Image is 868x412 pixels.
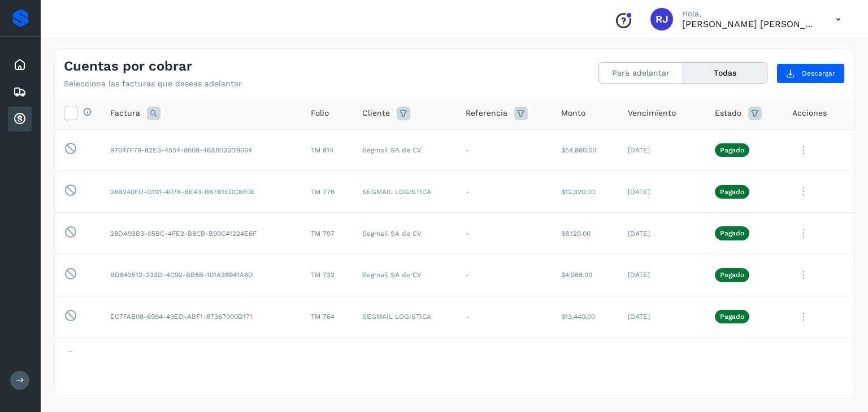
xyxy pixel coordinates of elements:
p: RODRIGO JAVIER MORENO ROJAS [682,19,818,29]
td: - [457,296,552,338]
td: BD842512-233D-4C92-BB8B-101A38941A6D [101,254,302,296]
p: Pagado [720,188,744,196]
td: 28B240FD-D191-4078-BE43-B67B1EDCBF0E [101,171,302,213]
p: Hola, [682,9,818,19]
span: Monto [561,107,585,119]
td: - [457,213,552,255]
span: Referencia [466,107,507,119]
td: EC7FAB08-6994-49ED-ABF1-87367000D171 [101,296,302,338]
p: Pagado [720,271,744,279]
td: - [457,254,552,296]
td: TM 814 [302,129,353,171]
p: Pagado [720,313,744,321]
td: Segmail SA de CV [353,254,457,296]
td: [DATE] [619,129,706,171]
td: [DATE] [619,213,706,255]
div: Inicio [8,52,32,77]
h4: Cuentas por cobrar [64,58,192,74]
td: SEGMAIL LOGISTICA [353,296,457,338]
td: TM 763 [302,338,353,379]
td: - [457,171,552,213]
span: Estado [715,107,741,119]
span: Descargar [802,68,835,78]
td: [DATE] [619,338,706,379]
td: $12,320.00 [552,171,619,213]
td: [DATE] [619,171,706,213]
td: $54,880.00 [552,129,619,171]
span: Folio [311,107,329,119]
td: SEGMAIL LOGISTICA [353,338,457,379]
span: Factura [110,107,140,119]
td: - [457,338,552,379]
span: Vencimiento [628,107,676,119]
td: $13,440.00 [552,338,619,379]
p: Pagado [720,229,744,237]
button: Descargar [776,63,845,84]
td: 28DA93B3-05BC-4FE2-B8CB-B90C41224E6F [101,213,302,255]
td: $4,988.00 [552,254,619,296]
td: SEGMAIL LOGISTICA [353,171,457,213]
button: Todas [683,63,767,84]
td: A44763D2-1D1D-4987-B145-ACA5799D2C48 [101,338,302,379]
p: Pagado [720,146,744,154]
span: Cliente [362,107,390,119]
td: 97047F79-82E3-4554-8609-46A8033D8064 [101,129,302,171]
td: Segmail SA de CV [353,213,457,255]
span: Acciones [792,107,827,119]
td: Segmail SA de CV [353,129,457,171]
div: Embarques [8,80,32,104]
td: [DATE] [619,296,706,338]
p: Selecciona las facturas que deseas adelantar [64,79,242,89]
td: $8,120.00 [552,213,619,255]
td: - [457,129,552,171]
td: [DATE] [619,254,706,296]
td: TM 797 [302,213,353,255]
td: TM 732 [302,254,353,296]
button: Para adelantar [599,63,683,84]
div: Cuentas por cobrar [8,107,32,132]
td: TM 764 [302,296,353,338]
td: $13,440.00 [552,296,619,338]
td: TM 776 [302,171,353,213]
